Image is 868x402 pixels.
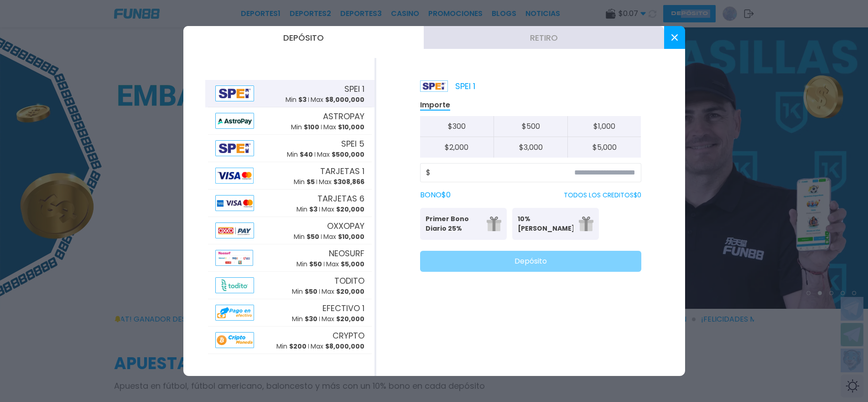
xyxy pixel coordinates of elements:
button: $300 [420,116,494,137]
span: $ 200 [289,342,307,351]
button: Depósito [420,251,641,272]
span: $ 20,000 [336,314,364,323]
img: Alipay [215,277,255,293]
button: $1,000 [567,116,641,137]
span: $ 3 [309,205,317,214]
span: $ 308,866 [333,177,364,186]
p: Min [287,150,313,159]
span: $ 3 [298,95,307,104]
p: SPEI 1 [420,80,475,92]
p: Max [317,150,364,159]
p: TODOS LOS CREDITOS $ 0 [564,190,641,200]
span: $ 8,000,000 [325,342,364,351]
span: $ 30 [305,314,317,323]
span: EFECTIVO 1 [322,302,364,314]
p: Min [294,232,319,242]
button: AlipaySPEI 5Min $40Max $500,000 [205,135,374,162]
button: Depósito [183,26,424,49]
img: Alipay [215,222,255,238]
p: Min [291,122,319,132]
p: Max [311,95,364,105]
button: AlipayCRYPTOMin $200Max $8,000,000 [205,327,374,354]
img: Alipay [215,195,255,211]
img: Alipay [215,140,255,156]
span: TARJETAS 6 [317,192,364,205]
p: Max [323,232,364,242]
p: Max [323,122,364,132]
img: Platform Logo [420,80,448,92]
p: Max [322,205,364,214]
button: 10% [PERSON_NAME] [512,208,599,240]
span: $ 50 [307,232,319,241]
button: $2,000 [420,137,494,158]
img: Alipay [215,332,255,348]
span: $ 5,000 [341,259,364,269]
button: Retiro [424,26,664,49]
img: gift [487,217,501,231]
p: Max [322,287,364,296]
p: Min [286,95,307,105]
p: Min [294,177,315,187]
span: SPEI 5 [341,138,364,150]
button: AlipaySPEI 1Min $3Max $8,000,000 [205,80,374,107]
span: OXXOPAY [327,220,364,232]
button: $500 [494,116,567,137]
span: $ 500,000 [332,150,364,159]
span: $ 5 [307,177,315,186]
span: $ 100 [304,122,319,132]
img: Alipay [215,250,253,266]
span: SPEI 1 [344,83,364,95]
p: Max [326,259,364,269]
p: Max [322,314,364,324]
span: TARJETAS 1 [320,165,364,177]
span: $ 10,000 [338,232,364,241]
p: Primer Bono Diario 25% [426,214,481,233]
span: $ 20,000 [336,205,364,214]
span: $ 50 [309,259,322,269]
p: 10% [PERSON_NAME] [518,214,573,233]
button: AlipayTARJETAS 1Min $5Max $308,866 [205,162,374,190]
span: $ 50 [305,287,317,296]
img: Alipay [215,85,255,101]
p: Min [276,342,307,351]
button: AlipayTARJETAS 6Min $3Max $20,000 [205,190,374,217]
label: BONO $ 0 [420,190,451,201]
button: AlipayNEOSURFMin $50Max $5,000 [205,244,374,272]
p: Max [319,177,364,187]
p: Importe [420,100,450,111]
span: CRYPTO [333,329,364,342]
span: $ 8,000,000 [325,95,364,104]
span: $ [426,167,431,178]
span: NEOSURF [329,247,364,259]
span: $ 10,000 [338,122,364,132]
button: AlipayEFECTIVO 1Min $30Max $20,000 [205,299,374,327]
p: Min [296,205,317,214]
p: Min [292,287,317,296]
button: AlipayASTROPAYMin $100Max $10,000 [205,107,374,135]
span: TODITO [334,275,364,287]
img: Alipay [215,113,255,129]
span: ASTROPAY [323,110,364,122]
img: gift [579,217,593,231]
span: $ 40 [300,150,313,159]
button: AlipayOXXOPAYMin $50Max $10,000 [205,217,374,244]
span: $ 20,000 [336,287,364,296]
p: Max [311,342,364,351]
button: $3,000 [494,137,567,158]
img: Alipay [215,305,255,321]
button: AlipayTODITOMin $50Max $20,000 [205,272,374,299]
p: Min [292,314,317,324]
button: $5,000 [567,137,641,158]
button: Primer Bono Diario 25% [420,208,507,240]
p: Min [296,259,322,269]
img: Alipay [215,168,254,184]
